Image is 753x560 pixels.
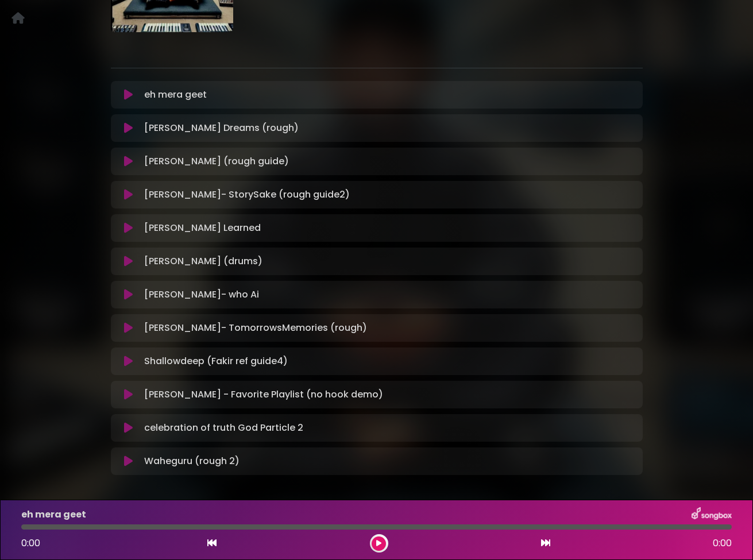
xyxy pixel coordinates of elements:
p: [PERSON_NAME] (drums) [144,254,262,268]
p: Shallowdeep (Fakir ref guide4) [144,354,288,368]
p: eh mera geet [21,508,86,522]
p: celebration of truth God Particle 2 [144,421,303,435]
p: [PERSON_NAME]- TomorrowsMemories (rough) [144,321,367,335]
img: songbox-logo-white.png [692,507,732,522]
p: [PERSON_NAME] (rough guide) [144,155,289,168]
p: [PERSON_NAME]- StorySake (rough guide2) [144,188,350,202]
p: [PERSON_NAME] - Favorite Playlist (no hook demo) [144,388,383,401]
p: [PERSON_NAME] Learned [144,221,261,235]
p: [PERSON_NAME]- who Ai [144,288,259,302]
p: Waheguru (rough 2) [144,454,240,468]
p: [PERSON_NAME] Dreams (rough) [144,121,299,135]
p: eh mera geet [144,88,207,102]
